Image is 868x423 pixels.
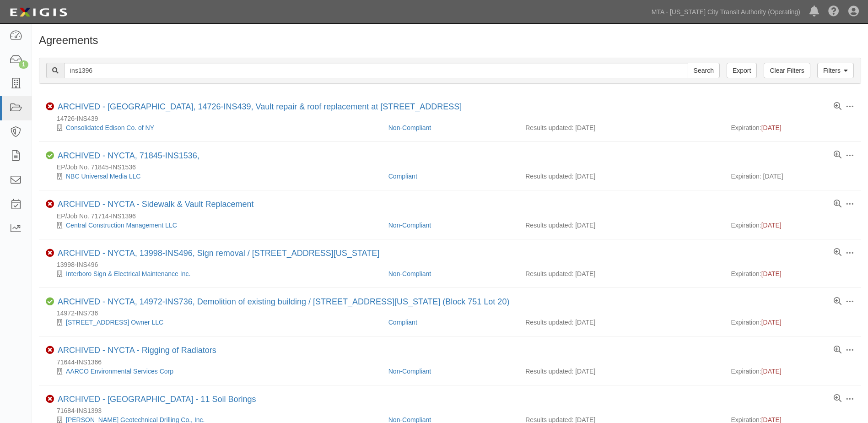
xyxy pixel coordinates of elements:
a: Interboro Sign & Electrical Maintenance Inc. [66,270,190,277]
div: NYCTA, 71845-INS1536, [58,151,199,161]
div: 335 Eighth Avenue Owner LLC [46,318,382,327]
div: EP/Job No. 71845-INS1536 [46,163,861,172]
a: View results summary [834,103,841,111]
i: Non-Compliant [46,103,54,111]
a: MTA - [US_STATE] City Transit Authority (Operating) [647,3,805,21]
i: Non-Compliant [46,200,54,208]
div: Expiration: [DATE] [731,172,854,181]
a: Non-Compliant [388,222,431,229]
a: Compliant [388,319,417,326]
a: Central Construction Management LLC [66,222,177,229]
span: [DATE] [761,222,782,229]
i: Compliant [46,298,54,306]
div: Expiration: [731,318,854,327]
a: AARCO Environmental Services Corp [66,368,173,375]
a: ARCHIVED - NYCTA, 13998-INS496, Sign removal / [STREET_ADDRESS][US_STATE] [58,249,379,258]
a: Consolidated Edison Co. of NY [66,124,154,131]
a: View results summary [834,200,841,208]
a: View results summary [834,249,841,257]
a: Compliant [388,173,417,180]
a: View results summary [834,346,841,354]
img: logo-5460c22ac91f19d4615b14bd174203de0afe785f0fc80cf4dbbc73dc1793850b.png [7,4,70,21]
a: ARCHIVED - NYCTA - Rigging of Radiators [58,346,216,355]
div: Consolidated Edison Co. of NY [46,123,382,132]
div: NYCTA - Rigging of Radiators [58,346,216,356]
div: 1 [19,60,28,69]
i: Help Center - Complianz [828,6,839,17]
span: [DATE] [761,319,782,326]
a: View results summary [834,298,841,306]
input: Search [688,63,720,78]
div: Results updated: [DATE] [525,172,717,181]
div: Expiration: [731,221,854,230]
a: ARCHIVED - NYCTA, 71845-INS1536, [58,151,199,160]
div: Results updated: [DATE] [525,367,717,376]
div: NYCTA, 14972-INS736, Demolition of existing building / 323-341 8th Ave, New York, NY 10001 (Block... [58,297,509,307]
h1: Agreements [39,34,861,46]
a: Clear Filters [764,63,810,78]
a: ARCHIVED - NYCTA - Sidewalk & Vault Replacement [58,200,253,209]
div: AARCO Environmental Services Corp [46,367,382,376]
i: Compliant [46,152,54,160]
a: Filters [817,63,854,78]
div: 14972-INS736 [46,309,861,318]
a: View results summary [834,395,841,403]
div: Results updated: [DATE] [525,123,717,132]
input: Search [64,63,688,78]
div: Central Construction Management LLC [46,221,382,230]
div: Results updated: [DATE] [525,221,717,230]
a: Export [727,63,757,78]
div: EP/Job No. 71714-INS1396 [46,211,861,221]
div: NYCTA - 11 Soil Borings [58,395,256,405]
a: ARCHIVED - [GEOGRAPHIC_DATA] - 11 Soil Borings [58,395,256,404]
div: NYCTA, 14726-INS439, Vault repair & roof replacement at 301 W. 33 St & 8 Ave., Manhattan [58,102,462,112]
div: NYCTA, 13998-INS496, Sign removal / 5 Times Square, New York, NY [58,249,379,259]
a: Non-Compliant [388,270,431,277]
div: Expiration: [731,123,854,132]
div: Interboro Sign & Electrical Maintenance Inc. [46,269,382,278]
i: Non-Compliant [46,249,54,257]
a: [STREET_ADDRESS] Owner LLC [66,319,163,326]
div: Results updated: [DATE] [525,269,717,278]
div: 71644-INS1366 [46,358,861,367]
div: Expiration: [731,269,854,278]
span: [DATE] [761,270,782,277]
div: 13998-INS496 [46,260,861,269]
a: ARCHIVED - NYCTA, 14972-INS736, Demolition of existing building / [STREET_ADDRESS][US_STATE] (Blo... [58,297,509,306]
span: [DATE] [761,368,782,375]
div: Expiration: [731,367,854,376]
a: Non-Compliant [388,368,431,375]
a: Non-Compliant [388,124,431,131]
div: 14726-INS439 [46,114,861,123]
a: ARCHIVED - [GEOGRAPHIC_DATA], 14726-INS439, Vault repair & roof replacement at [STREET_ADDRESS] [58,102,462,111]
i: Non-Compliant [46,395,54,403]
a: NBC Universal Media LLC [66,173,140,180]
span: [DATE] [761,124,782,131]
div: Results updated: [DATE] [525,318,717,327]
i: Non-Compliant [46,346,54,354]
div: 71684-INS1393 [46,406,861,415]
a: View results summary [834,151,841,159]
div: NYCTA - Sidewalk & Vault Replacement [58,200,253,210]
div: NBC Universal Media LLC [46,172,382,181]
